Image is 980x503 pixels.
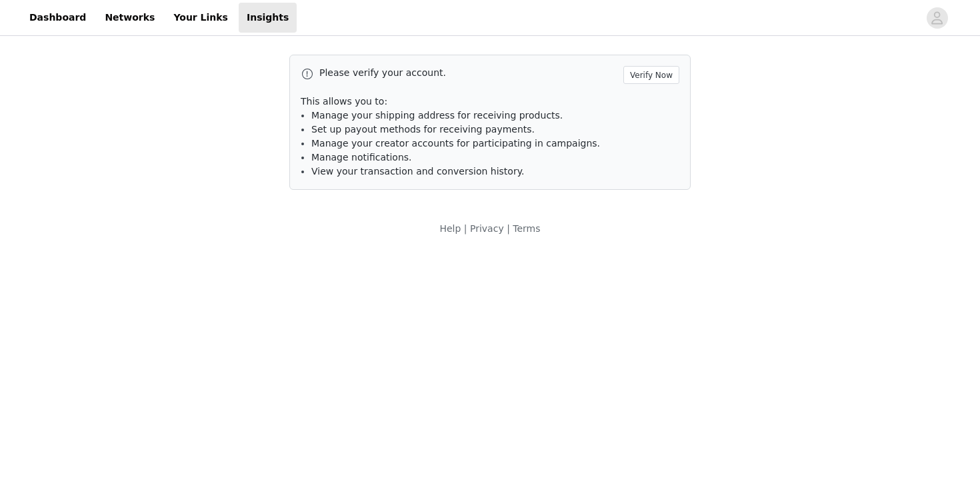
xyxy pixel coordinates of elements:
div: avatar [931,7,943,29]
p: This allows you to: [301,95,679,109]
button: Verify Now [623,66,679,84]
span: | [507,223,510,234]
a: Your Links [165,3,236,33]
a: Insights [239,3,297,33]
span: | [464,223,467,234]
span: View your transaction and conversion history. [311,166,524,177]
span: Manage your creator accounts for participating in campaigns. [311,138,600,149]
span: Manage notifications. [311,152,412,163]
a: Help [439,223,461,234]
a: Privacy [470,223,504,234]
a: Terms [513,223,540,234]
p: Please verify your account. [319,66,618,80]
a: Networks [97,3,163,33]
span: Set up payout methods for receiving payments. [311,124,535,135]
span: Manage your shipping address for receiving products. [311,110,563,121]
a: Dashboard [21,3,94,33]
